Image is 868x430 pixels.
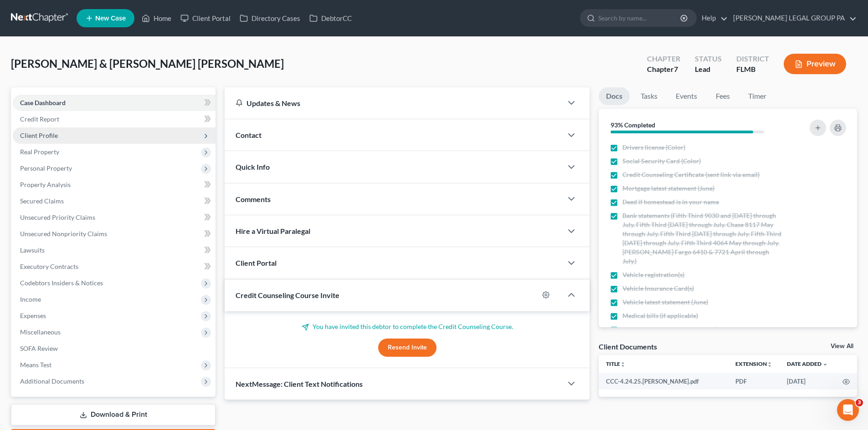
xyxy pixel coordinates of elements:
a: Directory Cases [235,10,305,26]
span: Executory Contracts [20,263,78,270]
a: Client Portal [176,10,235,26]
div: Client Documents [599,342,657,351]
span: Vehicle latest statement (June) [622,298,708,307]
span: Drivers license (Color) [622,143,685,152]
span: Credit Counseling Course Invite [236,291,339,299]
a: Tasks [633,87,665,105]
input: Search by name... [598,10,682,26]
a: Events [668,87,704,105]
div: FLMB [736,64,769,75]
span: Secured Claims [20,197,64,205]
a: Unsecured Priority Claims [13,209,216,226]
span: SOFA Review [20,344,58,352]
strong: 93% Completed [611,121,655,129]
span: New Case [95,15,126,22]
div: District [736,54,769,64]
div: Updates & News [236,98,551,108]
a: [PERSON_NAME] LEGAL GROUP PA [729,10,857,26]
button: Resend Invite [378,339,437,357]
span: Hire a Virtual Paralegal [236,227,310,235]
span: Bank statements (Fifth Third 9030 and [DATE] through July. Fifth Third [DATE] through July. Chase... [622,211,785,266]
i: unfold_more [620,362,626,367]
span: Client Portal [236,258,277,267]
iframe: Intercom live chat [837,399,859,421]
span: Personal Property [20,164,72,172]
span: Vehicle Insurance Card(s) [622,284,694,293]
span: Mortgage latest statement (June) [622,184,714,193]
div: Chapter [647,64,680,75]
i: expand_more [822,362,828,367]
div: Chapter [647,54,680,64]
a: Download & Print [11,404,216,425]
span: Medical bills (if applicable) [622,311,698,320]
td: PDF [728,373,780,390]
td: [DATE] [780,373,835,390]
span: NextMessage: Client Text Notifications [236,379,363,388]
span: Vehicle registration(s) [622,270,684,279]
td: CCC-4.24.25.[PERSON_NAME].pdf [599,373,728,390]
span: Real Property [20,148,59,156]
span: Social Security Card (Color) [622,157,701,166]
span: Expenses [20,312,46,319]
p: You have invited this debtor to complete the Credit Counseling Course. [236,322,579,331]
button: Preview [784,54,846,74]
a: Fees [708,87,737,105]
span: Credit Counseling Certificate (sent link via email) [622,170,760,179]
span: Additional Documents [20,377,84,385]
span: Deed if homestead is in your name [622,197,719,207]
span: Contact [236,131,262,139]
a: DebtorCC [305,10,356,26]
a: Secured Claims [13,193,216,209]
a: View All [831,343,853,349]
span: Codebtors Insiders & Notices [20,279,103,287]
a: Help [697,10,728,26]
a: Timer [741,87,774,105]
a: Extensionunfold_more [735,360,772,367]
a: Titleunfold_more [606,360,626,367]
a: Unsecured Nonpriority Claims [13,226,216,242]
span: Quick Info [236,162,270,171]
span: Case Dashboard [20,99,66,106]
span: Tax Returns for the prior 2 years (Including 1099 & w-2's Forms. Transcripts are not permitted) [622,325,785,343]
a: Date Added expand_more [787,360,828,367]
a: Lawsuits [13,242,216,258]
a: Docs [599,87,630,105]
a: SOFA Review [13,340,216,357]
a: Case Dashboard [13,95,216,111]
a: Executory Contracts [13,258,216,275]
div: Status [695,54,722,64]
span: Unsecured Priority Claims [20,213,95,221]
span: [PERSON_NAME] & [PERSON_NAME] [PERSON_NAME] [11,57,284,70]
i: unfold_more [767,362,772,367]
span: Income [20,295,41,303]
span: Client Profile [20,132,58,139]
span: Credit Report [20,115,59,123]
span: Unsecured Nonpriority Claims [20,230,107,238]
span: Lawsuits [20,246,45,254]
a: Property Analysis [13,177,216,193]
span: 3 [856,399,863,406]
span: Property Analysis [20,181,71,188]
div: Lead [695,64,722,75]
span: Miscellaneous [20,328,61,336]
span: Means Test [20,361,51,369]
a: Credit Report [13,111,216,127]
span: 7 [674,65,678,73]
span: Comments [236,195,271,203]
a: Home [137,10,176,26]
